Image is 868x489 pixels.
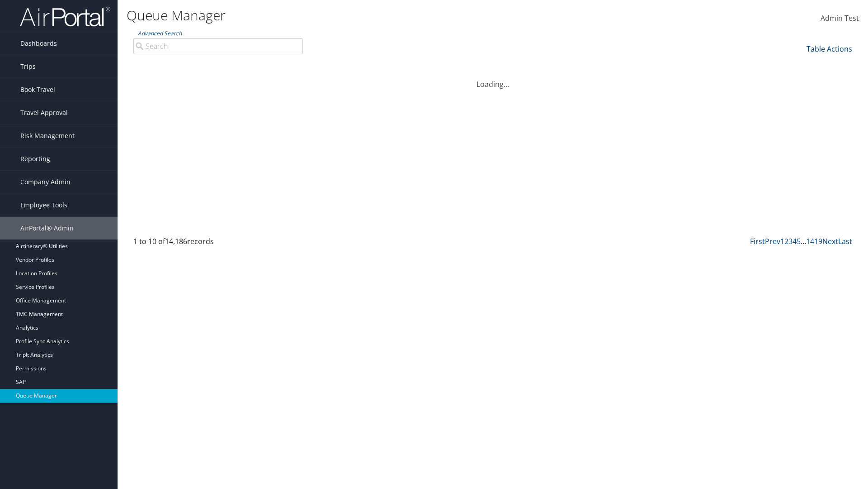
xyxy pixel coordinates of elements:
a: 5 [797,236,801,246]
a: 3 [788,236,793,246]
span: … [801,236,806,246]
a: Next [822,236,838,246]
a: Advanced Search [138,29,182,37]
a: Admin Test [821,5,859,33]
a: 1 [780,236,784,246]
span: Book Travel [20,78,55,101]
span: Reporting [20,148,50,170]
span: Travel Approval [20,101,68,124]
a: 1419 [806,236,822,246]
h1: Queue Manager [127,6,615,25]
span: 14,186 [165,236,187,246]
div: 1 to 10 of records [133,236,303,251]
span: Employee Tools [20,194,67,216]
span: Admin Test [821,13,859,23]
span: AirPortal® Admin [20,217,74,240]
span: Company Admin [20,171,71,193]
input: Advanced Search [133,38,303,54]
a: Table Actions [807,44,852,54]
a: 4 [793,236,797,246]
span: Dashboards [20,32,57,55]
a: First [750,236,765,246]
a: Last [838,236,852,246]
div: Loading... [127,68,859,90]
span: Trips [20,55,36,78]
span: Risk Management [20,125,75,147]
img: airportal-logo.png [20,6,110,27]
a: 2 [784,236,788,246]
a: Prev [765,236,780,246]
